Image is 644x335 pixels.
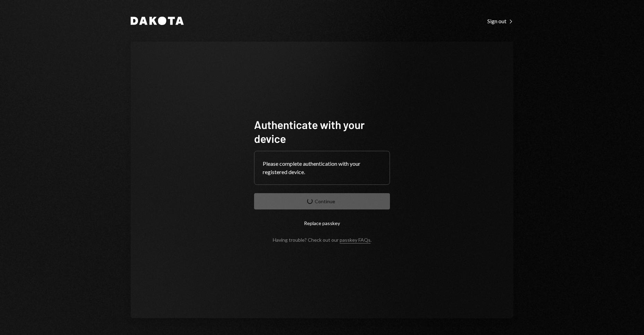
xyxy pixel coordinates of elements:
[487,18,513,25] div: Sign out
[263,160,381,176] div: Please complete authentication with your registered device.
[340,237,371,243] a: passkey FAQs
[273,237,372,243] div: Having trouble? Check out our .
[254,215,390,231] button: Replace passkey
[254,118,390,145] h1: Authenticate with your device
[487,17,513,25] a: Sign out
